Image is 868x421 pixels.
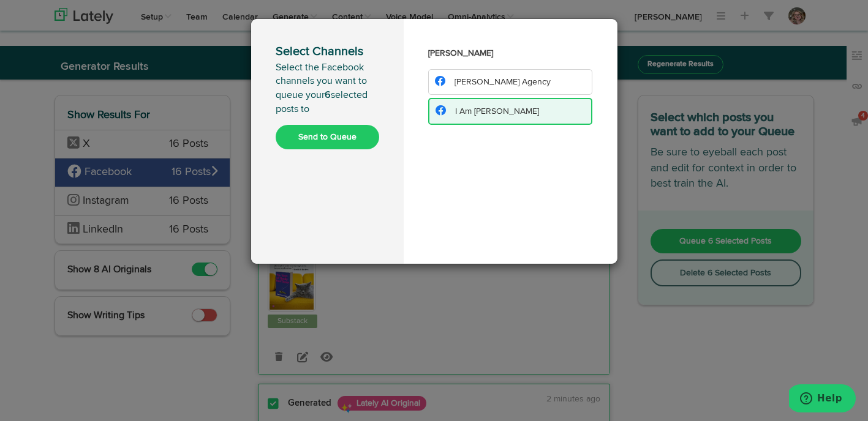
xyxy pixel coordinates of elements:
button: Send to Queue [276,125,379,149]
h3: [PERSON_NAME] [428,43,593,63]
iframe: Opens a widget where you can find more information [789,384,856,415]
span: Select Channels [276,45,363,58]
p: Select the Facebook channels you want to queue your selected posts to [276,61,379,117]
span: I Am [PERSON_NAME] [455,107,539,116]
b: 6 [325,91,331,100]
span: [PERSON_NAME] Agency [455,78,551,86]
